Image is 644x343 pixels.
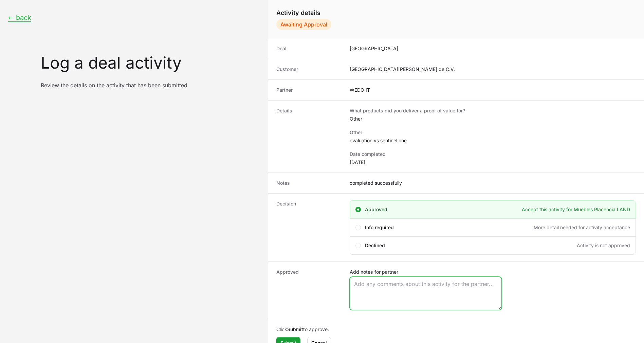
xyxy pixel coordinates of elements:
h1: Log a deal activity [41,55,260,71]
dt: Other [350,129,636,136]
dt: Customer [276,66,342,73]
dd: evaluation vs sentinel one [350,137,636,144]
h1: Activity details [276,8,636,18]
dl: Deal Activity details [268,38,644,319]
button: ← back [8,14,31,22]
dt: Details [276,107,342,166]
dt: Partner [276,87,342,93]
dd: completed successfully [350,180,636,186]
dd: [GEOGRAPHIC_DATA] [350,45,636,52]
dt: What products did you deliver a proof of value for? [350,107,636,114]
dd: [DATE] [350,159,636,166]
label: Add notes for partner [350,269,502,275]
span: Info required [365,224,394,231]
span: Activity is not approved [577,242,630,249]
dt: Approved [276,269,342,312]
span: Declined [365,242,385,249]
dt: Date completed [350,151,636,158]
p: Review the details on the activity that has been submitted [41,82,260,89]
dd: Other [350,115,636,122]
dt: Deal [276,45,342,52]
span: Accept this activity for Muebles Placencia LAND [522,206,630,213]
span: More detail needed for activity acceptance [534,224,630,231]
dt: Notes [276,180,342,186]
dd: WEDO IT [350,87,636,93]
span: Approved [365,206,387,213]
p: Click to approve. [276,326,636,333]
dd: [GEOGRAPHIC_DATA][PERSON_NAME] de C.V. [350,66,636,73]
dt: Decision [276,200,342,255]
b: Submit [287,326,303,332]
